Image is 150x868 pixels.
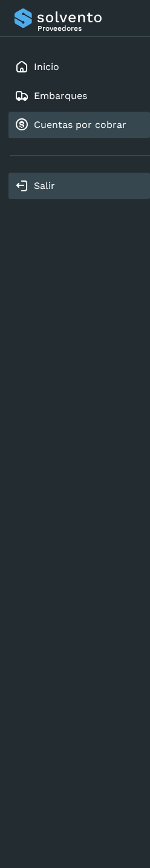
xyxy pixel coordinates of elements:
[34,180,55,191] a: Salir
[34,90,87,101] a: Embarques
[8,173,150,199] div: Salir
[8,83,150,109] div: Embarques
[34,61,59,72] a: Inicio
[8,54,150,80] div: Inicio
[8,112,150,138] div: Cuentas por cobrar
[34,119,126,130] a: Cuentas por cobrar
[37,24,145,33] p: Proveedores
